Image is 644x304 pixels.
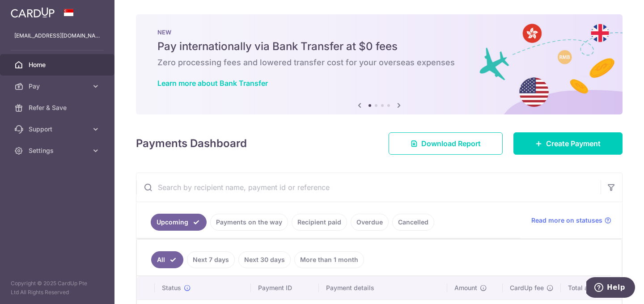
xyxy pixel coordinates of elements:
span: Amount [454,283,477,292]
h6: Zero processing fees and lowered transfer cost for your overseas expenses [157,57,601,68]
a: Learn more about Bank Transfer [157,79,268,88]
p: NEW [157,29,601,36]
a: Read more on statuses [531,216,611,225]
span: Home [29,60,88,69]
input: Search by recipient name, payment id or reference [136,173,601,202]
span: Refer & Save [29,103,88,112]
span: Status [162,283,181,292]
span: Pay [29,82,88,91]
p: [EMAIL_ADDRESS][DOMAIN_NAME] [14,31,100,40]
img: Bank transfer banner [136,14,623,114]
span: Download Report [421,138,481,149]
span: CardUp fee [510,283,544,292]
span: Total amt. [568,283,597,292]
a: Overdue [351,214,389,231]
a: Next 7 days [187,251,235,268]
a: Cancelled [392,214,434,231]
span: Settings [29,146,88,155]
h5: Pay internationally via Bank Transfer at $0 fees [157,39,601,54]
a: More than 1 month [294,251,364,268]
a: Recipient paid [292,214,347,231]
h4: Payments Dashboard [136,135,247,152]
a: Upcoming [151,214,207,231]
th: Payment details [319,276,447,300]
a: Next 30 days [238,251,291,268]
a: Create Payment [513,132,623,155]
span: Read more on statuses [531,216,602,225]
img: CardUp [11,7,55,18]
a: Payments on the way [210,214,288,231]
a: All [151,251,183,268]
th: Payment ID [251,276,319,300]
span: Create Payment [546,138,601,149]
a: Download Report [389,132,503,155]
span: Support [29,125,88,134]
iframe: Opens a widget where you can find more information [586,277,635,300]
